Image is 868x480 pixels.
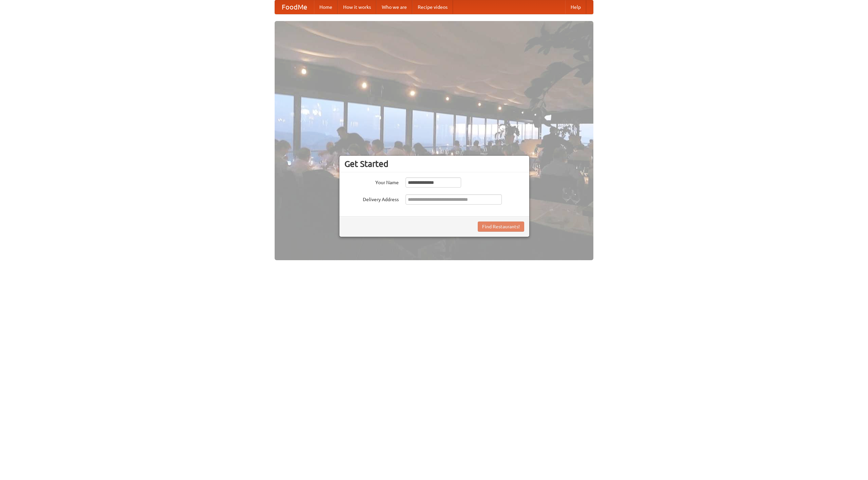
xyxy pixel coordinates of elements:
a: Who we are [376,0,412,14]
h3: Get Started [344,159,524,169]
a: Recipe videos [412,0,453,14]
button: Find Restaurants! [478,222,524,232]
a: How it works [338,0,376,14]
a: Help [565,0,586,14]
a: Home [314,0,338,14]
label: Delivery Address [344,194,399,203]
label: Your Name [344,177,399,186]
a: FoodMe [275,0,314,14]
